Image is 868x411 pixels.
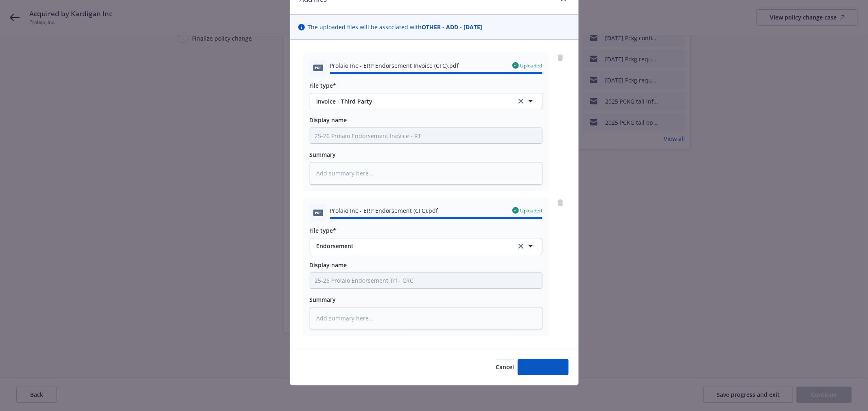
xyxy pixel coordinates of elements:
[308,23,483,31] span: The uploaded files will be associated with
[313,210,323,216] span: pdf
[516,96,526,106] a: clear selection
[310,273,542,288] input: Add display name here...
[422,23,483,31] strong: OTHER - ADD - [DATE]
[310,227,337,234] span: File type*
[317,242,505,250] span: Endorsement
[310,238,542,254] button: Endorsementclear selection
[310,82,337,89] span: File type*
[518,359,568,375] button: Add files
[317,97,505,106] span: Invoice - Third Party
[555,53,565,63] a: remove
[310,296,336,303] span: Summary
[516,241,526,251] a: clear selection
[330,61,459,70] span: Prolaio Inc - ERP Endorsement Invoice (CFC).pdf
[496,359,514,375] button: Cancel
[310,128,542,143] input: Add display name here...
[496,363,514,371] span: Cancel
[520,62,542,69] span: Uploaded
[310,151,336,158] span: Summary
[310,93,542,109] button: Invoice - Third Partyclear selection
[555,198,565,208] a: remove
[310,116,347,124] span: Display name
[330,206,438,215] span: Prolaio Inc - ERP Endorsement (CFC).pdf
[520,207,542,214] span: Uploaded
[310,261,347,269] span: Display name
[531,363,555,371] span: Add files
[313,65,323,71] span: pdf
